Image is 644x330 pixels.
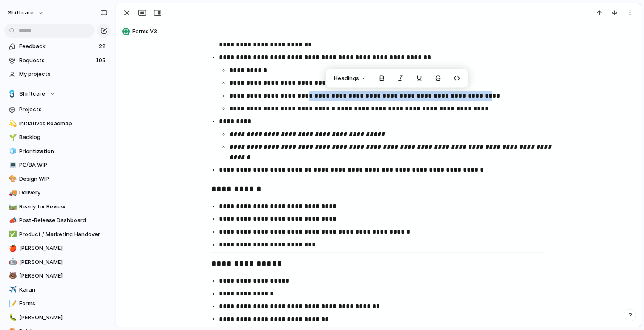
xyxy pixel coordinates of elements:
[19,313,108,322] span: [PERSON_NAME]
[8,299,16,308] button: 📝
[19,216,108,225] span: Post-Release Dashboard
[9,119,15,128] div: 💫
[19,56,93,65] span: Requests
[19,230,108,239] span: Product / Marketing Handover
[4,186,111,199] a: 🚚Delivery
[4,145,111,158] a: 🧊Prioritization
[19,258,108,266] span: [PERSON_NAME]
[4,269,111,282] a: 🐻[PERSON_NAME]
[8,230,16,239] button: ✅
[4,68,111,81] a: My projects
[329,72,372,85] button: Headings
[4,131,111,144] a: 🌱Backlog
[9,285,15,295] div: ✈️
[19,188,108,197] span: Delivery
[9,257,15,267] div: 🤖
[4,228,111,241] a: ✅Product / Marketing Handover
[19,203,108,211] span: Ready for Review
[8,244,16,252] button: 🍎
[334,74,359,83] span: Headings
[8,147,16,156] button: 🧊
[19,119,108,128] span: Initiatives Roadmap
[4,117,111,130] a: 💫Initiatives Roadmap
[4,159,111,171] a: 💻PO/BA WIP
[9,133,15,142] div: 🌱
[8,203,16,211] button: 🛤️
[19,70,108,78] span: My projects
[9,243,15,253] div: 🍎
[4,256,111,269] a: 🤖[PERSON_NAME]
[4,242,111,255] a: 🍎[PERSON_NAME]
[8,313,16,322] button: 🐛
[9,216,15,226] div: 📣
[19,175,108,183] span: Design WIP
[8,188,16,197] button: 🚚
[4,173,111,185] a: 🎨Design WIP
[19,147,108,156] span: Prioritization
[99,42,107,51] span: 22
[95,56,107,65] span: 195
[4,54,111,67] a: Requests195
[19,42,96,51] span: Feedback
[19,272,108,280] span: [PERSON_NAME]
[8,175,16,183] button: 🎨
[8,133,16,142] button: 🌱
[4,87,111,100] button: Shiftcare
[8,272,16,280] button: 🐻
[8,258,16,266] button: 🤖
[4,103,111,116] a: Projects
[19,161,108,169] span: PO/BA WIP
[4,311,111,324] a: 🐛[PERSON_NAME]
[9,188,15,198] div: 🚚
[19,105,108,114] span: Projects
[4,214,111,227] a: 📣Post-Release Dashboard
[9,160,15,170] div: 💻
[9,202,15,211] div: 🛤️
[19,244,108,252] span: [PERSON_NAME]
[19,299,108,308] span: Forms
[9,174,15,184] div: 🎨
[9,229,15,239] div: ✅
[4,284,111,296] a: ✈️Karan
[132,27,637,36] span: Forms V3
[19,133,108,142] span: Backlog
[8,286,16,294] button: ✈️
[9,313,15,322] div: 🐛
[8,9,34,17] span: shiftcare
[4,297,111,310] a: 📝Forms
[19,90,45,98] span: Shiftcare
[9,299,15,309] div: 📝
[8,161,16,169] button: 💻
[9,271,15,281] div: 🐻
[19,286,108,294] span: Karan
[8,119,16,128] button: 💫
[4,200,111,213] a: 🛤️Ready for Review
[8,216,16,225] button: 📣
[4,40,111,53] a: Feedback22
[120,25,637,38] button: Forms V3
[9,146,15,156] div: 🧊
[4,6,49,20] button: shiftcare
